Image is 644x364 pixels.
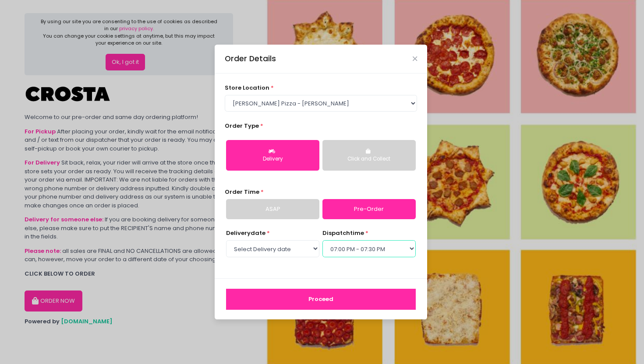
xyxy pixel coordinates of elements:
[226,199,319,219] a: ASAP
[232,155,313,163] div: Delivery
[225,188,259,196] span: Order Time
[329,155,410,163] div: Click and Collect
[322,229,364,237] span: dispatch time
[226,229,265,237] span: Delivery date
[226,289,416,310] button: Proceed
[225,84,269,92] span: store location
[225,122,259,130] span: Order Type
[413,56,417,61] button: Close
[226,140,319,171] button: Delivery
[225,53,276,64] div: Order Details
[322,199,416,219] a: Pre-Order
[322,140,416,171] button: Click and Collect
